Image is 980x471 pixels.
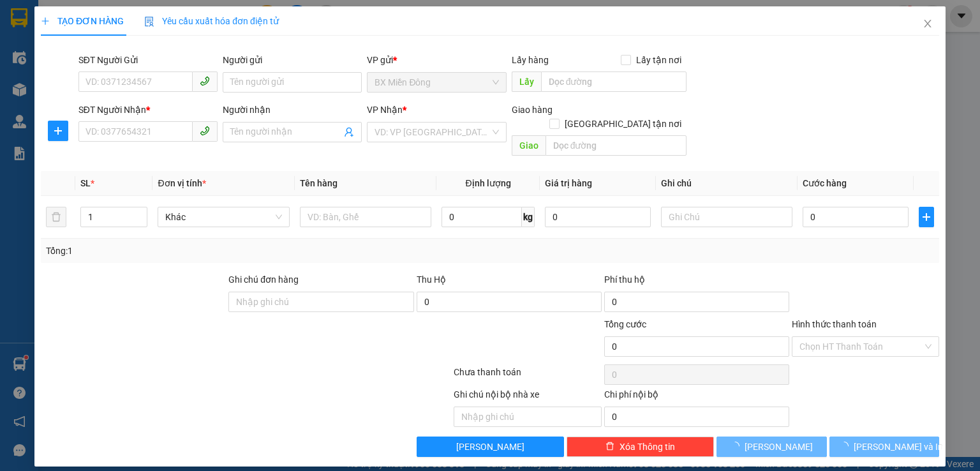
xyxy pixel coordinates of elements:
button: Close [910,6,946,42]
button: plus [919,207,934,227]
div: Chưa thanh toán [452,365,602,387]
input: VD: Bàn, Ghế [300,207,431,227]
th: Ghi chú [656,171,798,196]
img: icon [144,17,154,27]
input: Dọc đường [540,71,687,92]
div: Tổng: 1 [46,244,379,258]
label: Ghi chú đơn hàng [228,274,299,285]
div: VP gửi [367,53,506,67]
span: SL [80,178,91,188]
span: loading [840,442,854,451]
span: plus [41,17,50,26]
span: Giao [511,135,545,156]
button: [PERSON_NAME] [416,437,563,457]
span: [PERSON_NAME] [456,440,524,454]
button: delete [46,207,66,227]
span: plus [48,126,68,136]
span: phone [200,126,210,136]
label: Hình thức thanh toán [792,319,877,329]
span: Xóa Thông tin [620,440,675,454]
input: Dọc đường [545,135,687,156]
div: Phí thu hộ [604,273,789,292]
div: Người nhận [223,103,362,117]
div: Chi phí nội bộ [604,387,789,407]
span: loading [731,442,745,451]
span: [PERSON_NAME] [745,440,813,454]
span: Khác [165,207,281,227]
span: plus [919,212,933,222]
span: kg [522,207,535,227]
span: Lấy tận nơi [631,53,687,67]
input: Ghi chú đơn hàng [228,292,413,312]
div: Ghi chú nội bộ nhà xe [454,387,601,407]
span: [GEOGRAPHIC_DATA] tận nơi [560,117,687,131]
span: close [923,19,933,29]
button: [PERSON_NAME] và In [829,437,940,457]
button: deleteXóa Thông tin [567,437,714,457]
span: Tổng cước [604,319,646,329]
span: phone [200,76,210,86]
span: [PERSON_NAME] và In [854,440,943,454]
span: delete [605,442,614,452]
input: Nhập ghi chú [454,407,601,427]
span: BX Miền Đông [375,73,498,92]
span: Đơn vị tính [158,178,205,188]
span: Định lượng [465,178,510,188]
input: Ghi Chú [661,207,792,227]
span: Lấy hàng [511,55,548,65]
span: Yêu cầu xuất hóa đơn điện tử [144,16,279,26]
input: 0 [545,207,651,227]
span: user-add [344,127,354,137]
span: Lấy [511,71,540,92]
span: Giao hàng [511,105,552,115]
div: SĐT Người Nhận [78,103,218,117]
div: Người gửi [223,53,362,67]
span: VP Nhận [367,105,403,115]
button: plus [48,121,68,141]
div: SĐT Người Gửi [78,53,218,67]
span: Thu Hộ [416,274,445,285]
span: TẠO ĐƠN HÀNG [41,16,124,26]
span: Cước hàng [803,178,847,188]
button: [PERSON_NAME] [716,437,827,457]
span: Tên hàng [300,178,338,188]
span: Giá trị hàng [545,178,592,188]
